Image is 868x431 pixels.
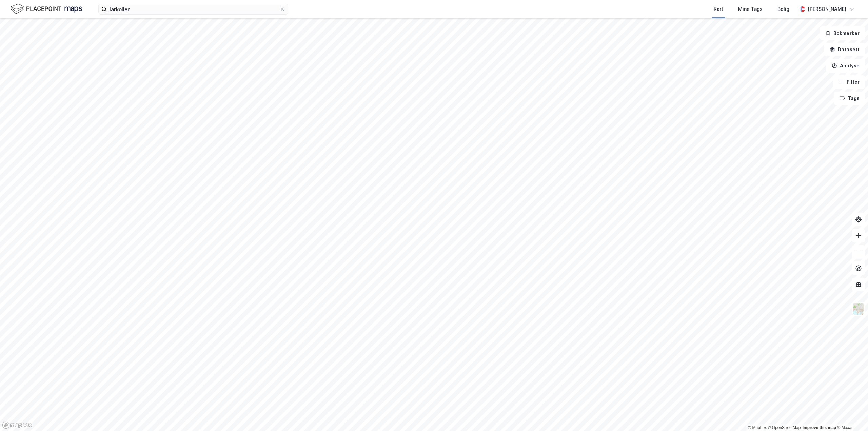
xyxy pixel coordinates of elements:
[826,59,865,73] button: Analyse
[833,75,865,89] button: Filter
[820,26,865,40] button: Bokmerker
[834,398,868,431] iframe: Chat Widget
[852,302,865,315] img: Z
[808,5,846,13] div: [PERSON_NAME]
[11,3,82,15] img: logo.f888ab2527a4732fd821a326f86c7f29.svg
[738,5,763,13] div: Mine Tags
[2,421,32,429] a: Mapbox homepage
[824,43,865,56] button: Datasett
[834,398,868,431] div: Kontrollprogram for chat
[834,92,865,105] button: Tags
[748,425,767,430] a: Mapbox
[803,425,836,430] a: Improve this map
[107,4,280,14] input: Søk på adresse, matrikkel, gårdeiere, leietakere eller personer
[768,425,801,430] a: OpenStreetMap
[714,5,723,13] div: Kart
[777,5,789,13] div: Bolig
